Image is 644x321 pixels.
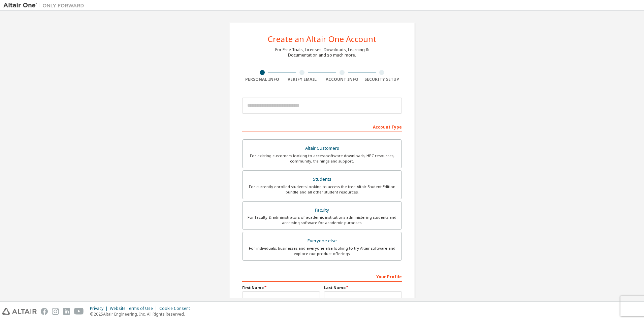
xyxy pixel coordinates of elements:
div: For currently enrolled students looking to access the free Altair Student Edition bundle and all ... [247,184,397,195]
div: For individuals, businesses and everyone else looking to try Altair software and explore our prod... [247,246,397,256]
img: instagram.svg [52,308,59,315]
div: Verify Email [282,77,322,82]
img: linkedin.svg [63,308,70,315]
div: Account Type [242,121,402,132]
div: Personal Info [242,77,282,82]
div: Students [247,175,397,184]
div: For faculty & administrators of academic institutions administering students and accessing softwa... [247,215,397,225]
p: © 2025 Altair Engineering, Inc. All Rights Reserved. [90,311,194,317]
div: Altair Customers [247,144,397,153]
div: Everyone else [247,236,397,246]
div: Security Setup [362,77,402,82]
img: Altair One [3,2,88,9]
div: Website Terms of Use [110,306,159,311]
div: Create an Altair One Account [268,35,377,43]
img: altair_logo.svg [2,308,37,315]
div: Faculty [247,206,397,215]
div: For existing customers looking to access software downloads, HPC resources, community, trainings ... [247,153,397,164]
label: Last Name [324,285,402,290]
img: youtube.svg [74,308,84,315]
div: For Free Trials, Licenses, Downloads, Learning & Documentation and so much more. [275,47,369,58]
label: First Name [242,285,320,290]
div: Privacy [90,306,110,311]
img: facebook.svg [41,308,48,315]
div: Account Info [322,77,362,82]
div: Your Profile [242,271,402,282]
div: Cookie Consent [159,306,194,311]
